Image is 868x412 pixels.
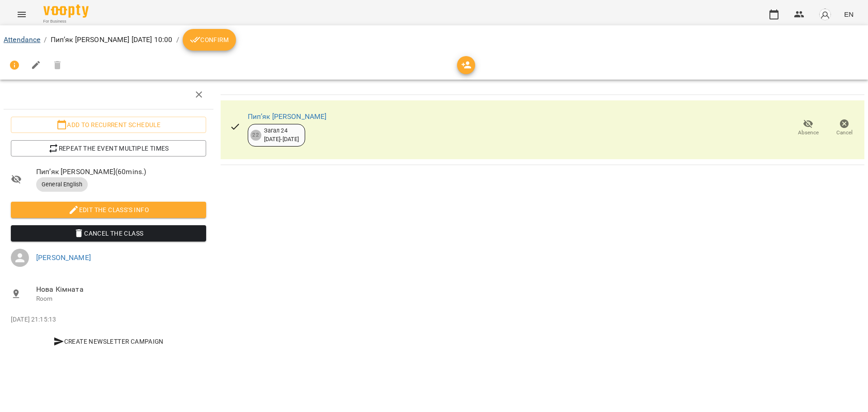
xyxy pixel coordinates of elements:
img: Voopty Logo [43,5,89,18]
a: Пип’як [PERSON_NAME] [248,112,327,121]
img: avatar_s.png [819,8,831,21]
button: Edit the class's Info [11,202,206,218]
span: Repeat the event multiple times [18,143,199,154]
button: Cancel the class [11,225,206,242]
p: Room [36,294,206,303]
li: / [176,34,179,45]
button: Create Newsletter Campaign [11,333,206,350]
span: EN [844,9,854,19]
div: 22 [250,130,261,141]
button: Confirm [183,29,236,51]
span: Cancel [836,129,853,137]
span: Пип’як [PERSON_NAME] ( 60 mins. ) [36,166,206,177]
a: Attendance [4,35,40,44]
button: Menu [11,4,33,25]
p: Пип’як [PERSON_NAME] [DATE] 10:00 [51,34,173,45]
li: / [44,34,47,45]
span: Edit the class's Info [18,204,199,215]
span: Create Newsletter Campaign [14,336,203,347]
span: Add to recurrent schedule [18,119,199,130]
div: Загал 24 [DATE] - [DATE] [264,127,299,143]
span: Cancel the class [18,228,199,239]
a: [PERSON_NAME] [36,253,91,262]
p: [DATE] 21:15:13 [11,315,206,324]
span: Нова Кімната [36,284,206,295]
nav: breadcrumb [4,29,864,51]
button: Repeat the event multiple times [11,140,206,156]
span: Confirm [190,34,229,45]
button: Cancel [826,115,863,141]
button: Absence [790,115,826,141]
span: General English [36,180,88,189]
button: Add to recurrent schedule [11,117,206,133]
span: Absence [798,129,819,137]
span: For Business [43,19,89,24]
button: EN [840,6,857,23]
